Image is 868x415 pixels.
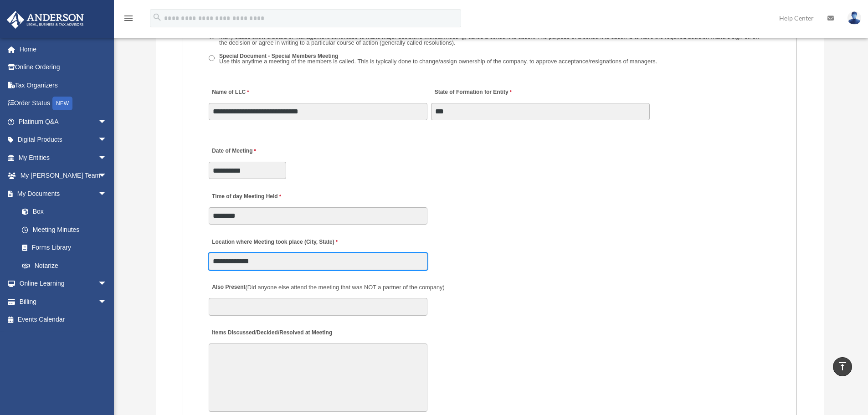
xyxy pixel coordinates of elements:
a: Online Ordering [6,58,121,77]
a: My Documentsarrow_drop_down [6,184,121,203]
label: Name of LLC [209,86,251,98]
label: Items Discussed/Decided/Resolved at Meeting [209,327,334,339]
a: Meeting Minutes [13,220,116,239]
img: User Pic [847,11,861,25]
a: Billingarrow_drop_down [6,292,121,311]
a: Digital Productsarrow_drop_down [6,131,121,149]
a: Events Calendar [6,311,121,329]
span: arrow_drop_down [98,292,116,311]
i: search [152,12,162,22]
a: Notarize [13,256,121,275]
label: Date of Meeting [209,145,295,158]
a: Forms Library [13,239,121,257]
a: My [PERSON_NAME] Teamarrow_drop_down [6,167,121,185]
i: menu [123,13,134,24]
a: Box [13,203,121,221]
label: Special Document - Special Members Meeting [216,52,660,66]
span: arrow_drop_down [98,184,116,203]
i: vertical_align_top [837,361,848,372]
a: vertical_align_top [833,357,852,376]
a: Online Learningarrow_drop_down [6,275,121,293]
span: Many states allow a board or management committee to make major decisions without meeting, called... [219,33,759,46]
a: Platinum Q&Aarrow_drop_down [6,113,121,131]
a: Order StatusNEW [6,94,121,113]
label: Also Present [209,282,447,294]
span: Use this anytime a meeting of the members is called. This is typically done to change/assign owne... [219,58,657,65]
div: NEW [52,97,72,110]
span: arrow_drop_down [98,275,116,293]
a: Home [6,40,121,58]
a: Tax Organizers [6,76,121,94]
img: Anderson Advisors Platinum Portal [4,11,87,29]
span: arrow_drop_down [98,149,116,167]
span: arrow_drop_down [98,131,116,149]
span: arrow_drop_down [98,113,116,131]
label: State of Formation for Entity [431,86,514,98]
a: My Entitiesarrow_drop_down [6,149,121,167]
span: arrow_drop_down [98,167,116,185]
a: menu [123,16,134,24]
span: (Did anyone else attend the meeting that was NOT a partner of the company) [246,284,445,291]
label: Location where Meeting took place (City, State) [209,236,340,248]
label: Time of day Meeting Held [209,190,295,203]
